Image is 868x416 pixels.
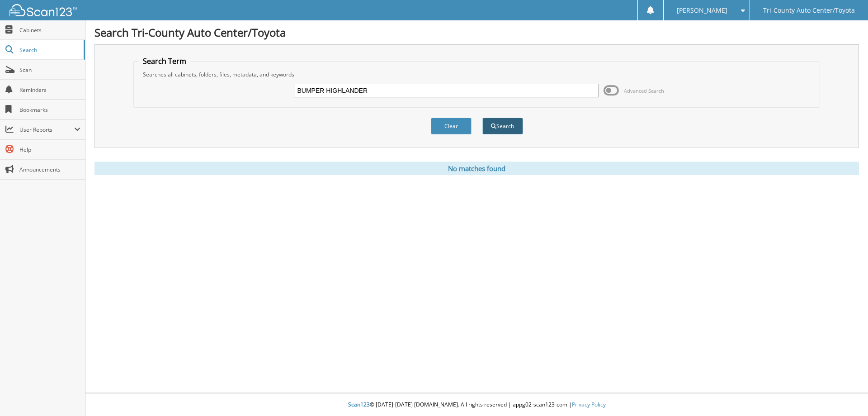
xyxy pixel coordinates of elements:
[482,118,523,134] button: Search
[763,8,855,13] span: Tri-County Auto Center/Toyota
[19,146,80,153] span: Help
[19,86,80,94] span: Reminders
[19,46,79,54] span: Search
[19,66,80,74] span: Scan
[823,373,868,416] iframe: Chat Widget
[94,162,859,175] div: No matches found
[677,8,727,13] span: [PERSON_NAME]
[19,126,74,134] span: User Reports
[431,118,472,134] button: Clear
[624,87,664,94] span: Advanced Search
[19,166,80,173] span: Announcements
[9,4,77,16] img: scan123-logo-white.svg
[85,394,868,416] div: © [DATE]-[DATE] [DOMAIN_NAME]. All rights reserved | appg02-scan123-com |
[348,401,370,408] span: Scan123
[138,56,191,66] legend: Search Term
[19,106,80,114] span: Bookmarks
[138,71,816,78] div: Searches all cabinets, folders, files, metadata, and keywords
[94,25,859,40] h1: Search Tri-County Auto Center/Toyota
[19,26,80,34] span: Cabinets
[572,401,606,408] a: Privacy Policy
